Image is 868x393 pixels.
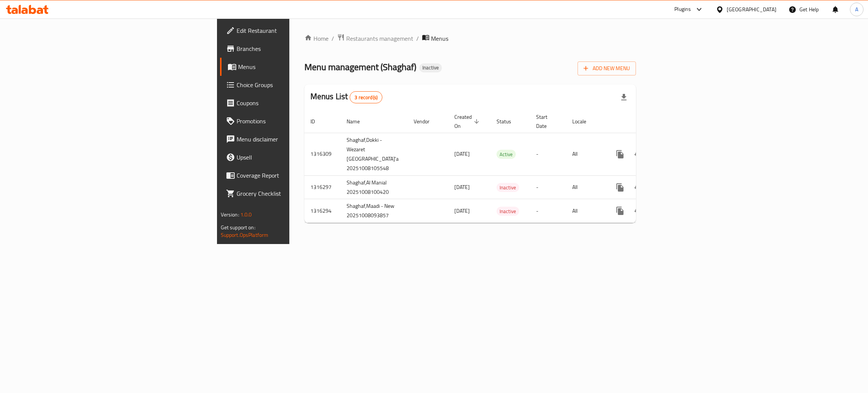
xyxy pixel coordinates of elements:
[454,206,470,216] span: [DATE]
[304,58,416,75] span: Menu management ( Shaghaf )
[530,199,566,223] td: -
[419,63,442,72] div: Inactive
[497,150,516,159] span: Active
[629,178,647,196] button: Change Status
[611,202,629,220] button: more
[237,117,356,126] span: Promotions
[566,199,605,223] td: All
[220,148,362,166] a: Upsell
[584,64,630,73] span: Add New Menu
[346,34,413,43] span: Restaurants management
[341,175,408,199] td: Shaghaf,Al Manial 20251008100420
[350,91,382,103] div: Total records count
[220,112,362,130] a: Promotions
[572,117,596,126] span: Locale
[431,34,448,43] span: Menus
[220,166,362,184] a: Coverage Report
[237,171,356,180] span: Coverage Report
[615,88,633,106] div: Export file
[536,112,557,130] span: Start Date
[419,64,442,71] span: Inactive
[611,178,629,196] button: more
[855,5,858,14] span: A
[454,112,481,130] span: Created On
[237,44,356,53] span: Branches
[530,175,566,199] td: -
[727,5,776,14] div: [GEOGRAPHIC_DATA]
[414,117,439,126] span: Vendor
[237,135,356,144] span: Menu disclaimer
[530,133,566,175] td: -
[454,149,470,159] span: [DATE]
[578,61,636,75] button: Add New Menu
[237,98,356,107] span: Coupons
[220,21,362,40] a: Edit Restaurant
[674,5,691,14] div: Plugins
[238,62,356,71] span: Menus
[304,110,689,223] table: enhanced table
[611,145,629,163] button: more
[497,183,519,192] span: Inactive
[221,223,255,232] span: Get support on:
[240,210,252,220] span: 1.0.0
[454,182,470,192] span: [DATE]
[237,80,356,89] span: Choice Groups
[629,202,647,220] button: Change Status
[337,34,413,43] a: Restaurants management
[497,117,521,126] span: Status
[497,207,519,216] span: Inactive
[310,117,325,126] span: ID
[237,189,356,198] span: Grocery Checklist
[605,110,689,133] th: Actions
[220,184,362,203] a: Grocery Checklist
[350,94,382,101] span: 3 record(s)
[237,26,356,35] span: Edit Restaurant
[566,175,605,199] td: All
[341,133,408,175] td: Shaghaf,Dokki - Wezaret [GEOGRAPHIC_DATA]'a 20251008105548
[221,230,269,240] a: Support.OpsPlatform
[341,199,408,223] td: Shaghaf,Maadi - New 20251008093857
[566,133,605,175] td: All
[220,58,362,76] a: Menus
[220,76,362,94] a: Choice Groups
[497,207,519,216] div: Inactive
[237,153,356,162] span: Upsell
[629,145,647,163] button: Change Status
[416,34,419,43] li: /
[220,40,362,58] a: Branches
[497,183,519,192] div: Inactive
[497,150,516,159] div: Active
[220,130,362,148] a: Menu disclaimer
[221,210,239,220] span: Version:
[310,91,382,103] h2: Menus List
[347,117,370,126] span: Name
[220,94,362,112] a: Coupons
[304,34,636,43] nav: breadcrumb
